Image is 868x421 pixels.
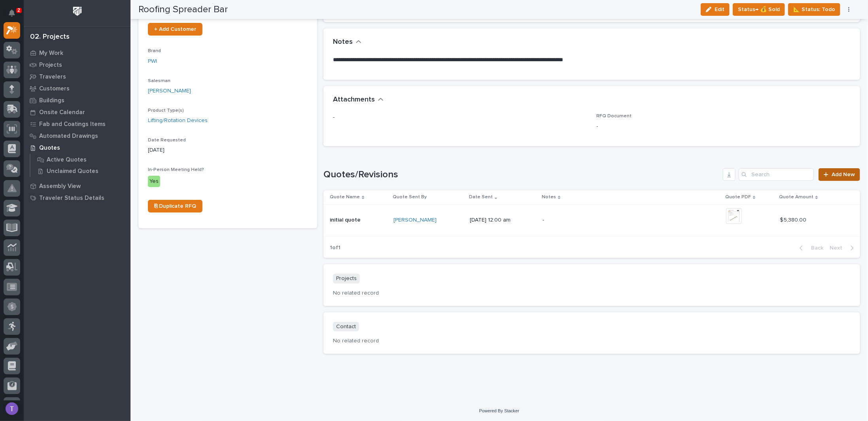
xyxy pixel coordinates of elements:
div: Yes [148,176,160,187]
a: Travelers [24,71,130,83]
p: 1 of 1 [323,238,347,257]
a: + Add Customer [148,23,202,36]
p: [DATE] [148,146,308,154]
p: Contact [333,322,359,332]
p: Active Quotes [47,156,87,164]
a: Unclaimed Quotes [30,165,130,177]
a: Powered By Stacker [479,408,519,413]
span: Product Type(s) [148,108,184,113]
button: Next [826,244,860,252]
p: Traveler Status Details [39,195,104,202]
span: Edit [715,6,724,13]
a: Customers [24,83,130,94]
span: 📐 Status: Todo [793,5,835,14]
button: users-avatar [4,400,20,417]
div: 02. Projects [30,33,70,41]
span: Add New [832,172,855,177]
a: My Work [24,47,130,59]
a: Active Quotes [30,154,130,165]
span: Brand [148,49,161,53]
p: Date Sent [469,193,493,201]
a: Projects [24,59,130,71]
button: 📐 Status: Todo [788,3,840,16]
span: + Add Customer [154,26,196,32]
p: - [333,113,587,122]
a: Traveler Status Details [24,192,130,204]
span: Date Requested [148,138,186,143]
p: Quotes [39,145,60,152]
a: Assembly View [24,180,130,192]
span: Next [830,244,847,252]
a: [PERSON_NAME] [393,217,437,224]
a: Add New [819,168,860,181]
p: Assembly View [39,183,81,190]
p: Quote Amount [779,193,813,201]
p: Onsite Calendar [39,109,85,116]
p: Projects [39,62,62,69]
a: Buildings [24,94,130,106]
a: Automated Drawings [24,130,130,142]
a: PWI [148,57,157,66]
a: Fab and Coatings Items [24,118,130,130]
p: Notes [542,193,556,201]
a: ⎘ Duplicate RFQ [148,200,202,212]
p: Projects [333,274,360,284]
button: Back [793,244,826,252]
p: Quote PDF [725,193,751,201]
p: My Work [39,50,63,57]
input: Search [739,168,814,181]
p: [DATE] 12:00 am [470,217,536,224]
h1: Quotes/Revisions [323,169,720,180]
h2: Notes [333,38,353,47]
button: Attachments [333,96,384,104]
p: - [543,217,681,224]
span: Salesman [148,79,170,83]
p: No related record [333,338,851,344]
p: Quote Sent By [393,193,427,201]
span: RFQ Document [597,114,632,118]
button: Notifications [4,5,20,21]
p: Fab and Coatings Items [39,121,106,128]
p: Automated Drawings [39,133,98,140]
p: initial quote [330,215,362,224]
span: In-Person Meeting Held? [148,167,204,172]
tr: initial quoteinitial quote [PERSON_NAME] [DATE] 12:00 am-$ 5,380.00$ 5,380.00 [323,204,860,236]
p: Unclaimed Quotes [47,168,98,175]
p: Customers [39,85,70,92]
a: Onsite Calendar [24,106,130,118]
p: No related record [333,290,851,297]
a: Lifting/Rotation Devices [148,117,208,125]
span: Status→ 💰 Sold [738,5,780,14]
img: Workspace Logo [70,4,85,19]
span: Back [806,244,823,252]
p: Buildings [39,97,64,104]
a: Quotes [24,142,130,154]
span: ⎘ Duplicate RFQ [154,203,196,209]
p: Quote Name [330,193,360,201]
p: Travelers [39,73,66,81]
a: [PERSON_NAME] [148,87,191,95]
h2: Roofing Spreader Bar [138,4,228,15]
p: 2 [17,8,20,13]
button: Notes [333,38,361,47]
p: $ 5,380.00 [780,215,808,224]
div: Notifications2 [10,9,20,22]
p: - [597,122,851,131]
button: Edit [701,3,730,16]
h2: Attachments [333,96,375,104]
button: Status→ 💰 Sold [733,3,785,16]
